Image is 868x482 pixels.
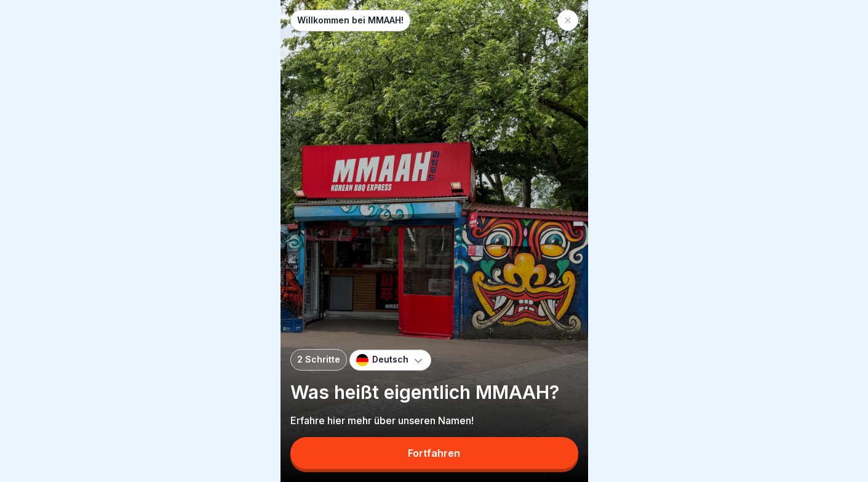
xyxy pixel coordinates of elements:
[290,437,578,469] button: Fortfahren
[356,354,368,366] img: de.svg
[290,380,578,404] p: Was heißt eigentlich MMAAH?
[408,448,460,459] div: Fortfahren
[290,414,578,427] p: Erfahre hier mehr über unseren Namen!
[372,355,408,365] p: Deutsch
[297,355,340,365] p: 2 Schritte
[297,15,404,26] p: Willkommen bei MMAAH!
